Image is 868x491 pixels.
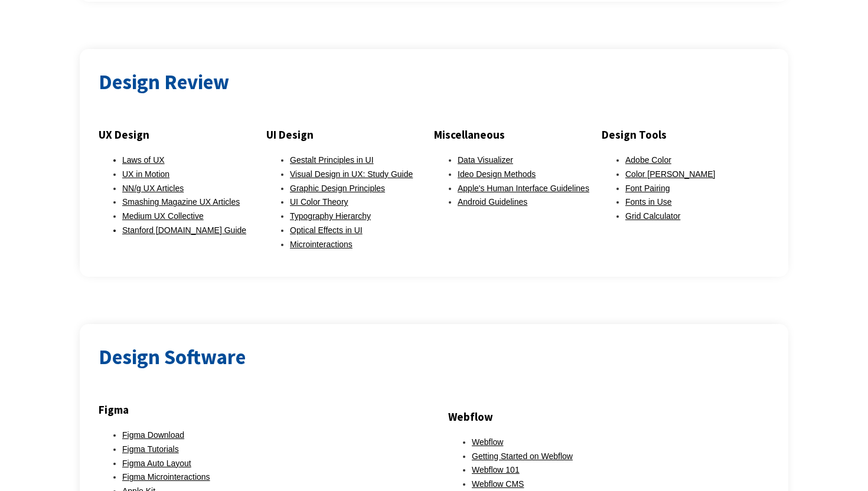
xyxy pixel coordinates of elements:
[625,184,670,193] a: Font Pairing
[122,211,204,221] a: Medium UX Collective
[122,430,184,440] a: Figma Download
[122,459,191,468] a: Figma Auto Layout
[458,184,589,193] a: Apple's Human Interface Guidelines
[434,125,602,144] h3: Miscellaneous
[290,240,353,249] a: Microinteractions
[602,125,769,144] h3: Design Tools
[625,169,715,179] a: Color [PERSON_NAME]
[472,437,503,447] a: Webflow
[99,68,769,97] h2: Design Review
[290,225,363,235] a: Optical Effects in UI
[290,197,348,207] a: UI Color Theory
[122,169,169,179] a: UX in Motion
[122,472,210,482] a: Figma Microinteractions
[122,184,184,193] a: NN/g UX Articles
[122,197,240,207] a: Smashing Magazine UX Articles
[290,155,374,165] a: Gestalt Principles in UI
[458,155,513,165] a: Data Visualizer
[472,451,573,461] a: Getting Started on Webflow
[290,169,413,179] a: Visual Design in UX: Study Guide
[290,211,371,221] a: Typography Hierarchy
[266,125,434,144] h3: UI Design
[448,407,769,426] h3: Webflow
[472,479,524,489] a: Webflow CMS
[458,197,527,207] a: Android Guidelines
[472,465,520,474] a: Webflow 101
[99,125,266,144] h3: UX Design
[625,211,680,221] a: Grid Calculator
[122,444,179,454] a: Figma Tutorials
[625,155,671,165] a: Adobe Color
[290,184,385,193] a: Graphic Design Principles
[122,225,246,235] a: Stanford [DOMAIN_NAME] Guide
[99,400,420,419] h3: Figma
[122,155,165,165] a: Laws of UX
[99,343,769,372] h2: Design Software
[458,169,536,179] a: Ideo Design Methods
[625,197,672,207] a: Fonts in Use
